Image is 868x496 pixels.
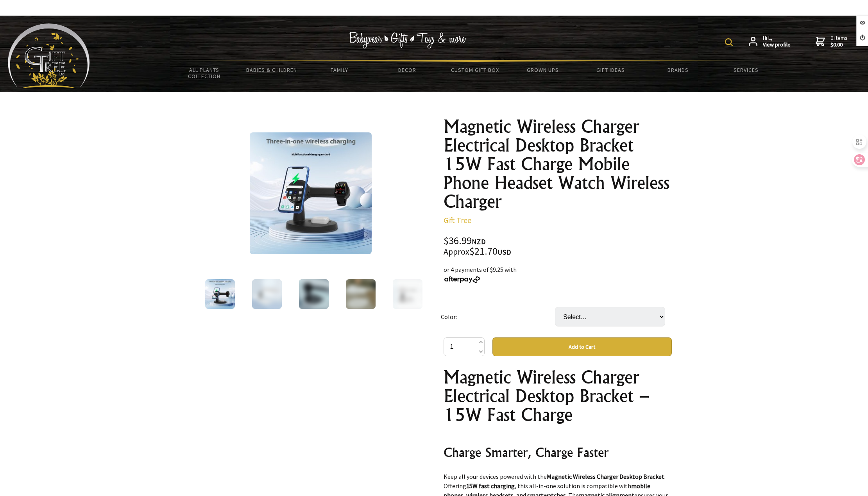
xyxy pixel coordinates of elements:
span: 0 items [830,34,848,48]
span: Hi L, [763,35,791,48]
div: or 4 payments of $9.25 with [444,265,672,284]
a: Gift Ideas [576,62,644,78]
a: Family [306,62,373,78]
img: Afterpay [444,276,481,283]
strong: View profile [763,41,791,48]
img: Magnetic Wireless Charger Electrical Desktop Bracket 15W Fast Charge Mobile Phone Headset Watch W... [393,279,422,309]
strong: Magnetic Wireless Charger Desktop Bracket [547,473,664,480]
h1: Magnetic Wireless Charger Electrical Desktop Bracket 15W Fast Charge Mobile Phone Headset Watch W... [444,117,672,211]
a: Babies & Children [238,62,306,78]
span: USD [498,248,511,257]
td: Color: [441,296,555,337]
img: Magnetic Wireless Charger Electrical Desktop Bracket 15W Fast Charge Mobile Phone Headset Watch W... [252,279,282,309]
button: Add to Cart [492,337,672,356]
img: Babywear - Gifts - Toys & more [349,32,466,48]
a: Custom Gift Box [441,62,509,78]
a: Hi L,View profile [749,35,791,48]
a: 0 items$0.00 [816,35,848,48]
img: Magnetic Wireless Charger Electrical Desktop Bracket 15W Fast Charge Mobile Phone Headset Watch W... [299,279,329,309]
img: product search [725,38,733,46]
strong: $0.00 [830,41,848,48]
span: NZD [472,237,486,246]
img: Magnetic Wireless Charger Electrical Desktop Bracket 15W Fast Charge Mobile Phone Headset Watch W... [346,279,376,309]
h2: Charge Smarter, Charge Faster [444,443,672,462]
a: Services [712,62,780,78]
img: Babyware - Gifts - Toys and more... [8,23,90,88]
a: All Plants Collection [170,62,238,84]
img: Magnetic Wireless Charger Electrical Desktop Bracket 15W Fast Charge Mobile Phone Headset Watch W... [205,279,235,309]
small: Approx [444,246,469,257]
a: Brands [644,62,712,78]
img: Magnetic Wireless Charger Electrical Desktop Bracket 15W Fast Charge Mobile Phone Headset Watch W... [250,132,372,254]
a: Decor [373,62,441,78]
h1: Magnetic Wireless Charger Electrical Desktop Bracket – 15W Fast Charge [444,368,672,424]
strong: 15W fast charging [466,482,515,490]
a: Gift Tree [444,215,471,225]
div: $36.99 $21.70 [444,236,672,257]
a: Grown Ups [509,62,576,78]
